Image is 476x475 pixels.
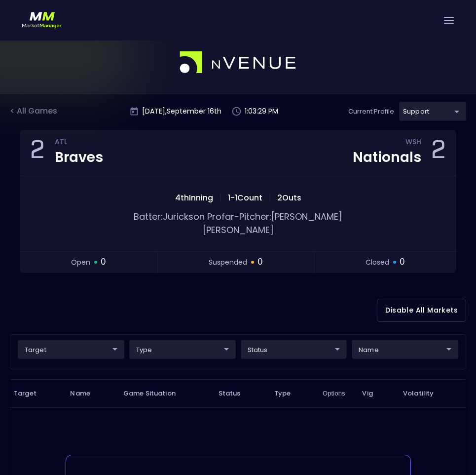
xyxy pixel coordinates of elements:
[348,107,394,117] p: Current Profile
[216,192,225,203] span: |
[431,138,446,168] div: 2
[18,340,124,359] div: target
[319,379,358,407] th: Options
[101,256,106,269] span: 0
[203,210,343,236] span: Pitcher: [PERSON_NAME] [PERSON_NAME]
[399,102,466,121] div: target
[274,192,304,203] span: 2 Outs
[234,210,239,223] span: -
[142,106,221,117] p: [DATE] , September 16 th
[71,257,90,268] span: open
[70,389,103,398] span: Name
[403,389,446,398] span: Volatility
[14,389,49,398] span: Target
[245,106,278,117] p: 1:03:29 PM
[180,51,297,74] img: logo
[377,299,466,322] button: Disable All Markets
[241,340,347,359] div: target
[219,389,254,398] span: Status
[129,340,236,359] div: target
[123,389,188,398] span: Game Situation
[366,257,389,268] span: closed
[352,340,458,359] div: target
[10,105,59,118] div: < All Games
[22,10,62,31] img: logo
[265,192,274,203] span: |
[257,256,263,269] span: 0
[30,138,45,168] div: 2
[405,139,421,147] div: WSH
[400,256,405,269] span: 0
[274,389,304,398] span: Type
[172,192,216,203] span: 4th Inning
[55,139,103,147] div: ATL
[209,257,247,268] span: suspended
[55,149,103,166] div: Braves
[362,389,385,398] span: Vig
[353,149,421,166] div: Nationals
[225,192,265,203] span: 1 - 1 Count
[134,210,234,223] span: Batter: Jurickson Profar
